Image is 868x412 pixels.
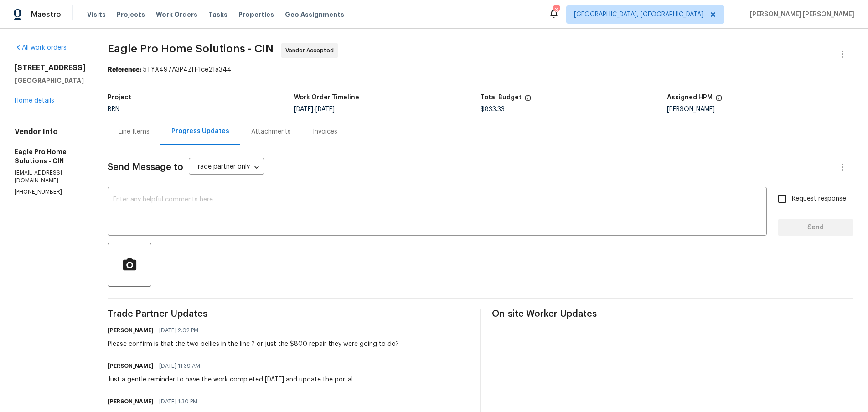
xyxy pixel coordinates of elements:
[117,10,145,19] span: Projects
[108,375,354,384] div: Just a gentle reminder to have the work completed [DATE] and update the portal.
[294,106,313,113] span: [DATE]
[108,326,154,335] h6: [PERSON_NAME]
[108,340,399,349] div: Please confirm is that the two bellies in the line ? or just the $800 repair they were going to do?
[159,326,198,335] span: [DATE] 2:02 PM
[108,397,154,406] h6: [PERSON_NAME]
[31,10,61,19] span: Maestro
[189,160,264,175] div: Trade partner only
[667,94,713,101] h5: Assigned HPM
[574,10,703,19] span: [GEOGRAPHIC_DATA], [GEOGRAPHIC_DATA]
[15,76,86,85] h5: [GEOGRAPHIC_DATA]
[524,94,532,106] span: The total cost of line items that have been proposed by Opendoor. This sum includes line items th...
[315,106,335,113] span: [DATE]
[15,45,67,51] a: All work orders
[251,127,291,136] div: Attachments
[553,5,559,15] div: 3
[171,127,229,136] div: Progress Updates
[480,94,522,101] h5: Total Budget
[108,94,131,101] h5: Project
[746,10,854,19] span: [PERSON_NAME] [PERSON_NAME]
[480,106,505,113] span: $833.33
[108,65,853,74] div: 5TYX497A3P4ZH-1ce21a344
[87,10,106,19] span: Visits
[15,188,86,196] p: [PHONE_NUMBER]
[156,10,197,19] span: Work Orders
[285,46,337,55] span: Vendor Accepted
[159,361,200,371] span: [DATE] 11:39 AM
[15,169,86,185] p: [EMAIL_ADDRESS][DOMAIN_NAME]
[15,127,86,136] h4: Vendor Info
[108,361,154,371] h6: [PERSON_NAME]
[119,127,150,136] div: Line Items
[15,63,86,72] h2: [STREET_ADDRESS]
[238,10,274,19] span: Properties
[15,147,86,165] h5: Eagle Pro Home Solutions - CIN
[108,67,141,73] b: Reference:
[313,127,337,136] div: Invoices
[108,106,119,113] span: BRN
[208,11,227,18] span: Tasks
[108,163,183,172] span: Send Message to
[108,309,469,319] span: Trade Partner Updates
[492,309,853,319] span: On-site Worker Updates
[15,98,54,104] a: Home details
[715,94,723,106] span: The hpm assigned to this work order.
[294,94,359,101] h5: Work Order Timeline
[285,10,344,19] span: Geo Assignments
[792,194,846,204] span: Request response
[108,43,274,54] span: Eagle Pro Home Solutions - CIN
[667,106,853,113] div: [PERSON_NAME]
[294,106,335,113] span: -
[159,397,197,406] span: [DATE] 1:30 PM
